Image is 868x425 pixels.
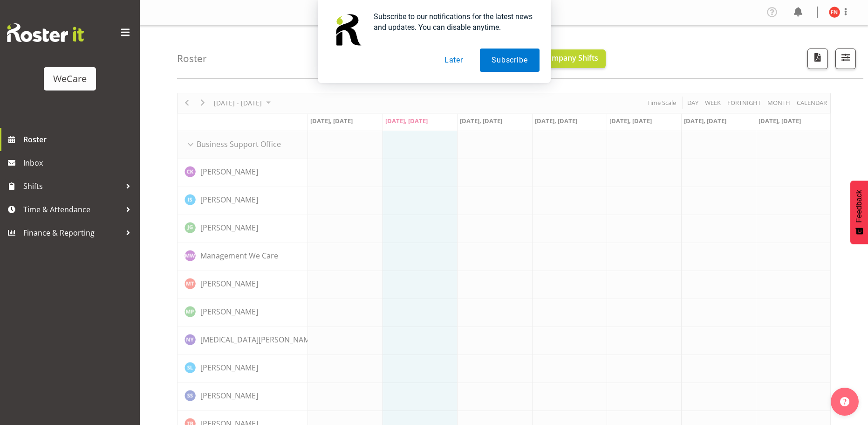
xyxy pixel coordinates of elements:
span: Inbox [23,156,135,170]
span: Shifts [23,179,121,193]
button: Subscribe [480,49,539,72]
span: Finance & Reporting [23,226,121,240]
img: notification icon [329,11,366,49]
button: Feedback - Show survey [850,181,868,244]
img: help-xxl-2.png [840,397,849,406]
button: Later [433,49,475,72]
span: Roster [23,132,135,146]
span: Feedback [855,190,863,223]
div: Subscribe to our notifications for the latest news and updates. You can disable anytime. [366,11,540,33]
span: Time & Attendance [23,202,121,216]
